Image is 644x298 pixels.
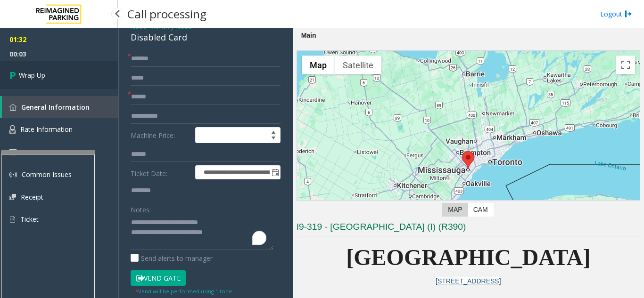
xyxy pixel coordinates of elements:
[625,9,632,19] img: logout
[600,9,632,19] a: Logout
[267,128,280,135] span: Increase value
[135,288,232,295] small: Vend will be performed using 1 tone
[123,2,211,25] h3: Call processing
[436,277,501,285] a: [STREET_ADDRESS]
[616,56,635,74] button: Toggle fullscreen view
[302,56,335,74] button: Show street map
[131,270,186,286] button: Vend Gate
[131,31,281,44] div: Disabled Card
[128,165,193,179] label: Ticket Date:
[19,70,45,80] span: Wrap Up
[131,253,213,263] label: Send alerts to manager
[462,151,474,169] div: 1 Robert Speck Parkway, Mississauga, ON
[20,125,73,134] span: Rate Information
[299,28,319,43] div: Main
[442,203,468,217] label: Map
[147,22,192,31] span: -
[468,203,494,217] label: CAM
[335,56,381,74] button: Show satellite imagery
[2,96,118,118] a: General Information
[9,104,17,111] img: 'icon'
[9,125,16,134] img: 'icon'
[270,166,280,179] span: Toggle popup
[346,245,590,270] span: [GEOGRAPHIC_DATA]
[128,127,193,143] label: Machine Price:
[21,103,90,112] span: General Information
[21,148,46,157] span: Pictures
[267,135,280,143] span: Decrease value
[297,221,640,236] h3: I9-319 - [GEOGRAPHIC_DATA] (I) (R390)
[131,215,273,250] textarea: To enrich screen reader interactions, please activate Accessibility in Grammarly extension settings
[131,201,151,215] label: Notes:
[9,149,17,155] img: 'icon'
